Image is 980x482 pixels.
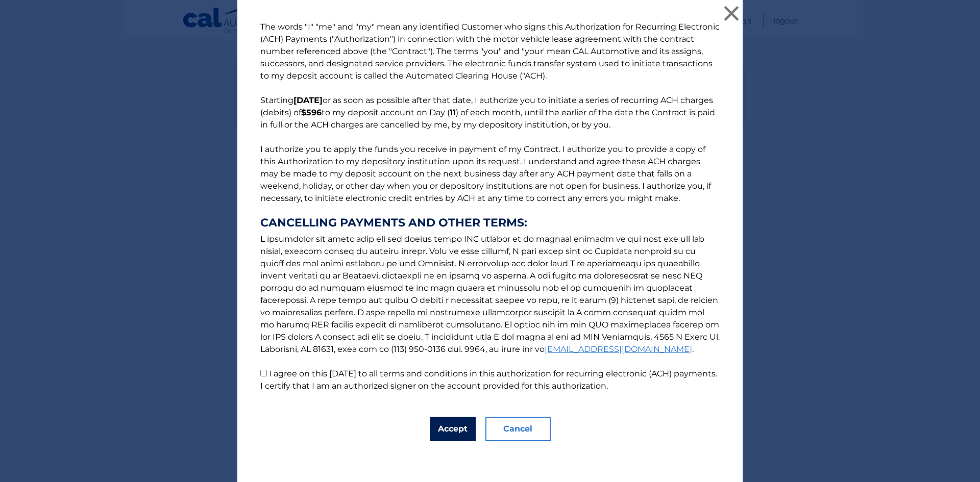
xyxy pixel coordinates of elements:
[721,3,742,23] button: ×
[450,108,456,117] b: 11
[260,217,720,229] strong: CANCELLING PAYMENTS AND OTHER TERMS:
[250,21,730,392] p: The words "I" "me" and "my" mean any identified Customer who signs this Authorization for Recurri...
[430,417,476,441] button: Accept
[545,344,692,354] a: [EMAIL_ADDRESS][DOMAIN_NAME]
[301,108,322,117] b: $596
[293,95,323,105] b: [DATE]
[260,369,717,391] label: I agree on this [DATE] to all terms and conditions in this authorization for recurring electronic...
[485,417,551,441] button: Cancel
